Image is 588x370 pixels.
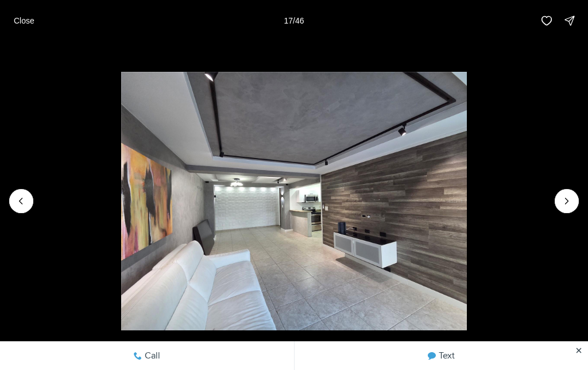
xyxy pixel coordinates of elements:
button: Close [7,9,41,32]
p: 17 / 46 [284,16,304,25]
button: Next slide [555,189,579,213]
button: Previous slide [9,189,33,213]
p: Close [14,16,34,25]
